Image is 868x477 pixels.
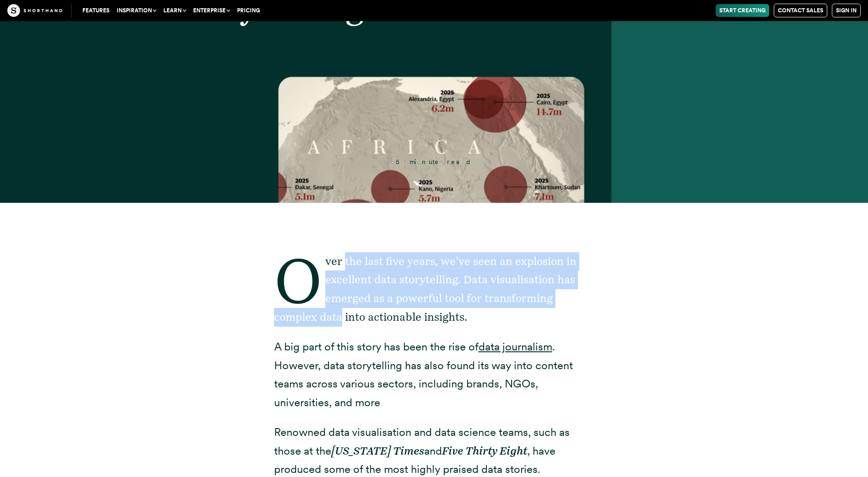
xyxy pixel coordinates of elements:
[160,4,189,17] button: Learn
[774,4,827,17] a: Contact Sales
[189,4,233,17] button: Enterprise
[7,4,62,17] img: The Craft
[396,158,472,165] span: 5 minute read
[832,4,861,17] a: Sign in
[274,252,594,327] p: Over the last five years, we’ve seen an explosion in excellent data storytelling. Data visualisat...
[479,340,552,353] a: data journalism
[113,4,160,17] button: Inspiration
[79,4,113,17] a: Features
[233,4,264,17] a: Pricing
[274,338,594,412] p: A big part of this story has been the rise of . However, data storytelling has also found its way...
[331,444,424,457] em: [US_STATE] Times
[442,444,527,457] em: Five Thirty Eight
[716,4,769,17] a: Start Creating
